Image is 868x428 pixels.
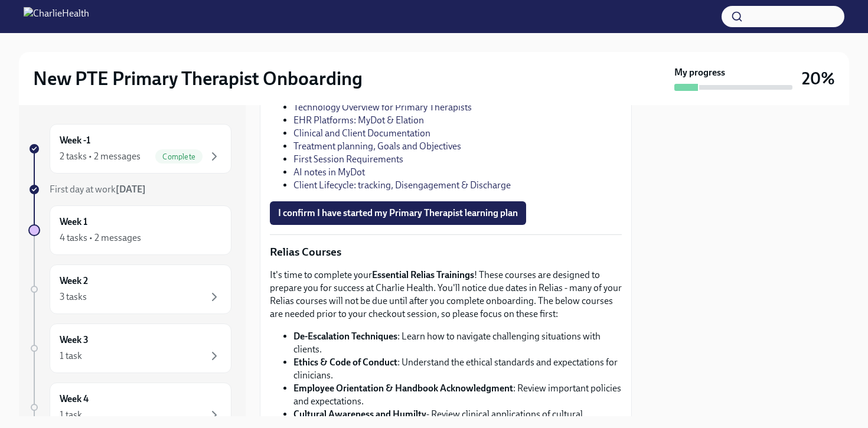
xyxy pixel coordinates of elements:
[270,244,622,260] p: Relias Courses
[293,383,513,394] strong: Employee Orientation & Handbook Acknowledgment
[33,67,363,90] h2: New PTE Primary Therapist Onboarding
[60,409,82,422] div: 1 task
[60,334,89,347] h6: Week 3
[60,134,90,147] h6: Week -1
[60,215,87,228] h6: Week 1
[50,184,146,195] span: First day at work
[28,324,231,373] a: Week 31 task
[293,102,472,113] a: Technology Overview for Primary Therapists
[60,290,87,303] div: 3 tasks
[293,128,430,139] a: Clinical and Client Documentation
[28,124,231,174] a: Week -12 tasks • 2 messagesComplete
[60,349,82,362] div: 1 task
[155,152,203,161] span: Complete
[60,150,141,163] div: 2 tasks • 2 messages
[372,269,474,280] strong: Essential Relias Trainings
[60,393,89,406] h6: Week 4
[60,231,141,244] div: 4 tasks • 2 messages
[802,68,835,89] h3: 20%
[293,409,426,420] strong: Cultural Awareness and Humilty
[60,275,88,287] h6: Week 2
[270,269,622,321] p: It's time to complete your ! These courses are designed to prepare you for success at Charlie Hea...
[28,264,231,314] a: Week 23 tasks
[293,179,511,191] a: Client Lifecycle: tracking, Disengagement & Discharge
[293,330,622,356] li: : Learn how to navigate challenging situations with clients.
[28,183,231,196] a: First day at work[DATE]
[674,66,725,79] strong: My progress
[293,153,403,165] a: First Session Requirements
[293,141,461,152] a: Treatment planning, Goals and Objectives
[278,207,518,219] span: I confirm I have started my Primary Therapist learning plan
[293,356,622,382] li: : Understand the ethical standards and expectations for clinicians.
[293,357,397,368] strong: Ethics & Code of Conduct
[293,331,397,342] strong: De-Escalation Techniques
[293,166,365,178] a: AI notes in MyDot
[28,205,231,255] a: Week 14 tasks • 2 messages
[24,7,89,26] img: CharlieHealth
[293,115,424,126] a: EHR Platforms: MyDot & Elation
[270,201,526,225] button: I confirm I have started my Primary Therapist learning plan
[293,382,622,408] li: : Review important policies and expectations.
[116,184,146,195] strong: [DATE]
